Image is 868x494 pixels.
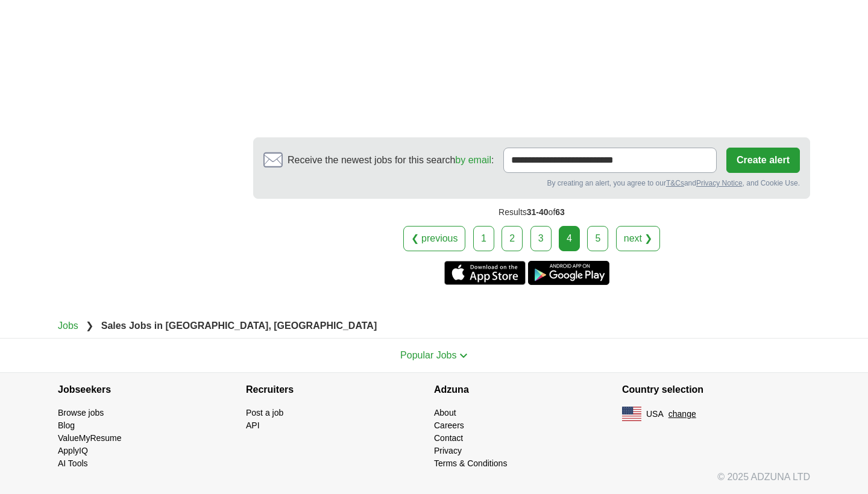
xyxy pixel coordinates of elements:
[587,226,608,251] a: 5
[434,433,463,443] a: Contact
[726,148,800,173] button: Create alert
[58,421,75,430] a: Blog
[434,421,464,430] a: Careers
[253,199,810,226] div: Results of
[246,408,283,417] a: Post a job
[58,320,78,331] a: Jobs
[434,408,456,417] a: About
[101,320,377,331] strong: Sales Jobs in [GEOGRAPHIC_DATA], [GEOGRAPHIC_DATA]
[58,408,104,417] a: Browse jobs
[246,421,260,430] a: API
[555,207,565,217] span: 63
[646,408,664,421] span: USA
[527,207,549,217] span: 31-40
[530,226,552,251] a: 3
[616,226,661,251] a: next ❯
[444,261,526,285] a: Get the iPhone app
[263,178,800,189] div: By creating an alert, you agree to our and , and Cookie Use.
[696,179,743,187] a: Privacy Notice
[559,226,580,251] div: 4
[473,226,494,251] a: 1
[528,261,609,285] a: Get the Android app
[666,179,684,187] a: T&Cs
[668,408,696,421] button: change
[502,226,523,251] a: 2
[86,320,93,331] span: ❯
[400,350,456,360] span: Popular Jobs
[459,353,468,358] img: toggle icon
[58,433,122,443] a: ValueMyResume
[434,446,462,455] a: Privacy
[622,373,810,407] h4: Country selection
[48,470,820,494] div: © 2025 ADZUNA LTD
[403,226,466,251] a: ❮ previous
[288,153,494,167] span: Receive the newest jobs for this search :
[434,458,507,468] a: Terms & Conditions
[58,458,88,468] a: AI Tools
[622,407,641,421] img: US flag
[455,155,491,165] a: by email
[58,446,88,455] a: ApplyIQ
